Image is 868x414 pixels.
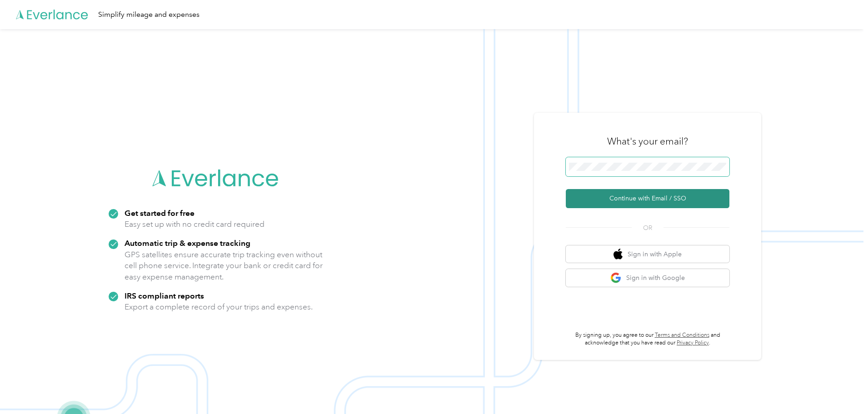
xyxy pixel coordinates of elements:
[566,189,729,208] button: Continue with Email / SSO
[632,223,663,233] span: OR
[610,272,622,284] img: google logo
[125,291,204,300] strong: IRS compliant reports
[125,238,250,248] strong: Automatic trip & expense tracking
[566,269,729,287] button: google logoSign in with Google
[125,249,323,283] p: GPS satellites ensure accurate trip tracking even without cell phone service. Integrate your bank...
[125,208,195,218] strong: Get started for free
[566,245,729,263] button: apple logoSign in with Apple
[125,301,313,313] p: Export a complete record of your trips and expenses.
[566,331,729,347] p: By signing up, you agree to our and acknowledge that you have read our .
[125,219,264,230] p: Easy set up with no credit card required
[655,332,709,339] a: Terms and Conditions
[607,135,688,148] h3: What's your email?
[614,249,623,260] img: apple logo
[98,9,200,20] div: Simplify mileage and expenses
[677,339,709,346] a: Privacy Policy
